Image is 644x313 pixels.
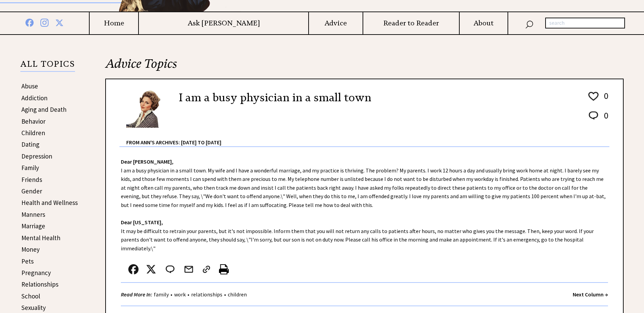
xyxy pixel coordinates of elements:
a: About [460,19,508,27]
a: Pregnancy [21,269,51,277]
img: facebook.png [128,264,139,274]
a: children [226,291,249,298]
a: Family [21,164,39,172]
a: Home [90,19,138,27]
img: heart_outline%201.png [587,90,600,102]
img: search_nav.png [525,19,533,29]
img: message_round%202.png [164,264,176,274]
img: mail.png [184,264,194,274]
a: Sexuality [21,304,46,312]
img: facebook%20blue.png [25,17,34,27]
a: work [172,291,187,298]
h2: Advice Topics [105,56,624,79]
a: Marriage [21,222,45,230]
img: instagram%20blue.png [40,17,49,27]
a: Ask [PERSON_NAME] [139,19,308,27]
td: 0 [601,90,609,109]
a: Behavior [21,117,45,125]
a: Next Column → [573,291,608,298]
a: Reader to Reader [363,19,459,27]
a: Addiction [21,94,48,102]
h2: I am a busy physician in a small town [179,89,371,106]
a: Dating [21,140,39,148]
a: Friends [21,175,42,184]
div: • • • [121,290,249,299]
a: Pets [21,257,34,265]
img: link_02.png [201,264,211,274]
div: From Ann's Archives: [DATE] to [DATE] [126,128,609,146]
a: Children [21,129,45,137]
img: x%20blue.png [55,18,63,27]
td: 0 [601,110,609,128]
a: Money [21,245,40,253]
img: message_round%202.png [587,110,600,121]
a: Advice [309,19,362,27]
img: Ann6%20v2%20small.png [126,89,169,128]
a: School [21,292,40,300]
a: Gender [21,187,42,195]
a: family [152,291,170,298]
a: Relationships [21,280,58,288]
a: Depression [21,152,52,160]
p: ALL TOPICS [20,60,75,72]
strong: Read More In: [121,291,152,298]
a: Health and Wellness [21,199,78,207]
strong: Dear [PERSON_NAME], [121,158,173,165]
strong: Dear [US_STATE], [121,219,163,226]
a: Abuse [21,82,38,90]
a: Manners [21,210,45,218]
div: I am a busy physician in a small town. My wife and I have a wonderful marriage, and my practice i... [106,147,623,313]
a: Aging and Death [21,105,67,113]
a: Mental Health [21,234,60,242]
img: printer%20icon.png [219,264,229,274]
a: relationships [189,291,224,298]
img: x_small.png [146,264,156,274]
input: search [545,18,625,28]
